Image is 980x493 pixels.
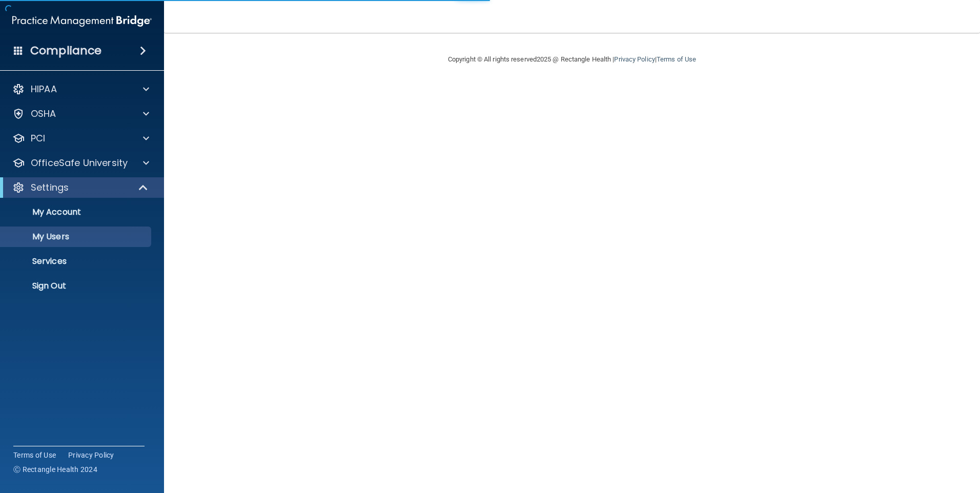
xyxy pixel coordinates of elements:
span: Ⓒ Rectangle Health 2024 [13,464,97,475]
h4: Compliance [30,44,101,58]
p: My Users [7,232,147,242]
a: OSHA [12,108,149,120]
a: HIPAA [12,83,149,95]
p: Services [7,256,147,266]
a: Privacy Policy [68,450,114,460]
p: My Account [7,207,147,217]
p: OSHA [31,108,56,120]
a: Terms of Use [13,450,56,460]
img: PMB logo [12,11,152,31]
a: OfficeSafe University [12,157,149,169]
a: Settings [12,181,149,194]
a: Privacy Policy [614,55,655,63]
a: Terms of Use [657,55,696,63]
p: OfficeSafe University [31,157,128,169]
p: PCI [31,132,45,145]
a: PCI [12,132,149,145]
p: Sign Out [7,281,147,291]
p: Settings [31,181,69,194]
div: Copyright © All rights reserved 2025 @ Rectangle Health | | [385,43,759,76]
p: HIPAA [31,83,57,95]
